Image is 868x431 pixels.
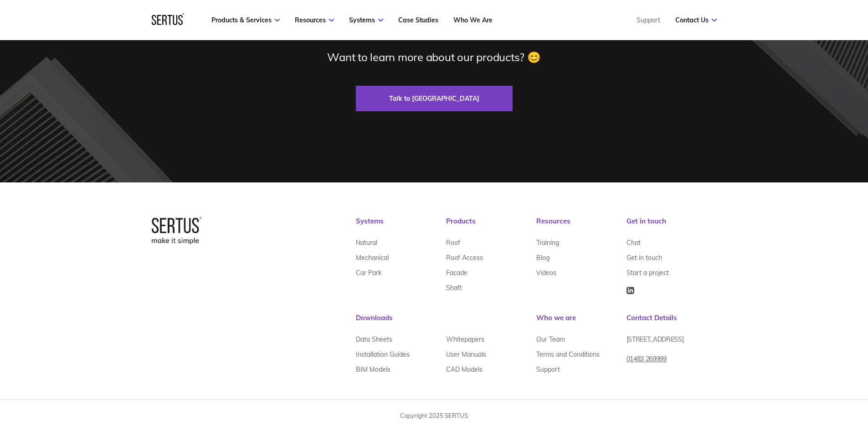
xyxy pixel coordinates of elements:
[356,235,377,250] a: Natural
[152,217,202,244] img: logo-box-2bec1e6d7ed5feb70a4f09a85fa1bbdd.png
[704,325,868,431] iframe: Chat Widget
[356,86,513,111] a: Talk to [GEOGRAPHIC_DATA]
[356,217,446,235] div: Systems
[211,16,280,24] a: Products & Services
[327,50,540,64] div: Want to learn more about our products? 😊
[627,287,634,294] img: Icon
[627,313,717,332] div: Contact Details
[446,235,460,250] a: Roof
[356,347,410,362] a: Installation Guides
[627,250,662,265] a: Get in touch
[536,313,627,332] div: Who we are
[536,250,550,265] a: Blog
[446,217,536,235] div: Products
[627,351,667,374] a: 01483 269999
[446,347,486,362] a: User Manuals
[637,16,660,24] a: Support
[536,217,627,235] div: Resources
[627,265,669,280] a: Start a project
[295,16,334,24] a: Resources
[398,16,438,24] a: Case Studies
[536,362,560,377] a: Support
[356,313,536,332] div: Downloads
[536,347,600,362] a: Terms and Conditions
[627,335,684,343] span: [STREET_ADDRESS]
[349,16,383,24] a: Systems
[356,362,390,377] a: BIM Models
[356,332,392,347] a: Data Sheets
[356,250,389,265] a: Mechanical
[536,235,559,250] a: Training
[453,16,493,24] a: Who We Are
[446,362,483,377] a: CAD Models
[446,265,467,280] a: Facade
[446,332,484,347] a: Whitepapers
[675,16,717,24] a: Contact Us
[446,280,462,295] a: Shaft
[536,265,556,280] a: Videos
[356,265,381,280] a: Car Park
[627,235,641,250] a: Chat
[536,332,565,347] a: Our Team
[446,250,483,265] a: Roof Access
[627,217,717,235] div: Get in touch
